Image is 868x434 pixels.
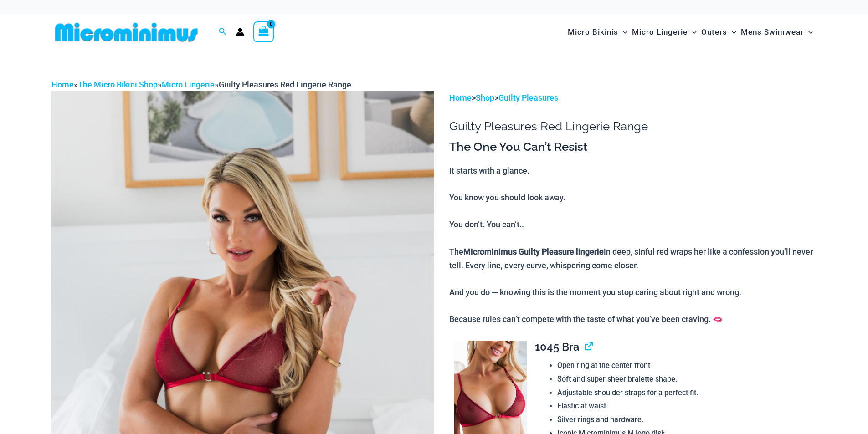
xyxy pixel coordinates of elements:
a: Guilty Pleasures [498,93,558,102]
span: 1045 Bra [535,340,580,353]
a: Home [51,80,74,89]
li: Open ring at the center front [557,359,817,373]
a: View Shopping Cart, empty [253,21,274,42]
span: Mens Swimwear [741,20,804,44]
span: Guilty Pleasures Red Lingerie Range [219,80,351,89]
a: Micro BikinisMenu ToggleMenu Toggle [565,18,630,46]
img: MM SHOP LOGO FLAT [51,22,201,42]
nav: Site Navigation [564,17,817,47]
h3: The One You Can’t Resist [449,139,817,155]
span: Menu Toggle [688,20,697,44]
a: Micro LingerieMenu ToggleMenu Toggle [630,18,699,46]
span: Menu Toggle [804,20,813,44]
p: > > [449,91,817,105]
a: OutersMenu ToggleMenu Toggle [699,18,739,46]
li: Elastic at waist. [557,399,817,413]
a: Account icon link [236,28,244,36]
span: Menu Toggle [618,20,627,44]
b: Microminimus Guilty Pleasure lingerie [463,247,604,256]
li: Adjustable shoulder straps for a perfect fit. [557,386,817,400]
a: Search icon link [219,26,227,38]
a: The Micro Bikini Shop [78,80,158,89]
span: Menu Toggle [727,20,736,44]
a: Shop [476,93,494,102]
h1: Guilty Pleasures Red Lingerie Range [449,119,817,133]
span: Micro Lingerie [632,20,688,44]
a: Micro Lingerie [162,80,215,89]
p: It starts with a glance. You know you should look away. You don’t. You can’t.. The in deep, sinfu... [449,164,817,326]
span: Outers [701,20,727,44]
li: Silver rings and hardware. [557,413,817,427]
span: » » » [51,80,351,89]
span: Micro Bikinis [568,20,618,44]
a: Mens SwimwearMenu ToggleMenu Toggle [739,18,815,46]
a: Home [449,93,472,102]
li: Soft and super sheer bralette shape. [557,373,817,386]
